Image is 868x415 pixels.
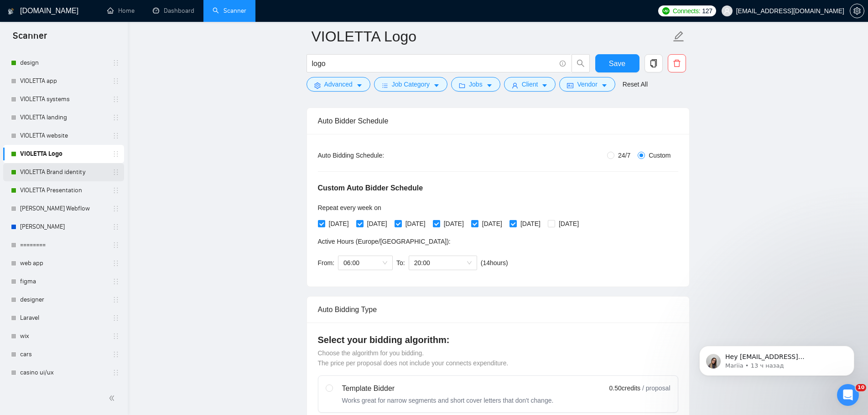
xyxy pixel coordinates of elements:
span: holder [112,260,120,267]
span: Advanced [324,79,353,89]
span: 0.50 credits [609,383,640,393]
span: holder [112,278,120,285]
a: searchScanner [213,7,246,15]
span: caret-down [601,82,608,89]
button: search [572,54,590,72]
span: caret-down [356,82,363,89]
a: Reset All [623,79,648,89]
span: holder [112,77,120,85]
a: casino ui/ux [20,364,107,382]
span: To: [396,259,405,266]
span: holder [112,187,120,194]
a: designer [20,291,107,309]
span: 06:00 [343,256,387,270]
a: [PERSON_NAME] [20,218,107,236]
a: VIOLETTA systems [20,90,107,108]
span: Scanner [5,29,54,48]
span: idcard [567,82,573,89]
span: [DATE] [478,219,506,229]
button: delete [668,54,686,72]
span: holder [112,351,120,358]
iframe: Intercom notifications сообщение [686,327,868,390]
span: delete [668,59,686,67]
a: wix [20,327,107,345]
span: holder [112,333,120,340]
a: VIOLETTA landing [20,108,107,127]
span: Connects: [673,6,700,16]
a: VIOLETTA website [20,127,107,145]
a: VIOLETTA Logo [20,145,107,163]
span: info-circle [560,61,566,67]
span: caret-down [433,82,440,89]
span: [DATE] [517,219,544,229]
button: folderJobscaret-down [451,77,500,92]
span: [DATE] [440,219,468,229]
button: setting [850,4,864,18]
a: figma [20,272,107,291]
span: holder [112,96,120,103]
span: 24/7 [614,150,634,160]
span: holder [112,150,120,158]
a: setting [850,7,864,15]
span: From: [318,259,335,266]
a: dashboardDashboard [153,7,194,15]
img: upwork-logo.png [662,7,670,15]
span: double-left [109,394,118,403]
span: 10 [856,384,866,391]
div: Auto Bidding Schedule: [318,150,438,160]
span: folder [459,82,465,89]
span: caret-down [486,82,493,89]
span: ( 14 hours) [481,259,508,266]
span: edit [673,31,685,42]
button: idcardVendorcaret-down [559,77,615,92]
button: copy [645,54,663,72]
input: Scanner name... [312,25,671,48]
span: 127 [702,6,712,16]
a: homeHome [107,7,135,15]
h5: Custom Auto Bidder Schedule [318,183,423,194]
img: logo [8,4,14,19]
a: VIOLETTA Presentation [20,181,107,200]
a: [PERSON_NAME] Webflow [20,200,107,218]
span: holder [112,223,120,231]
a: Laravel [20,309,107,327]
button: Save [595,54,639,72]
iframe: Intercom live chat [837,384,859,406]
span: Repeat every week on [318,204,381,211]
span: [DATE] [364,219,391,229]
a: VIOLETTA Brand identity [20,163,107,181]
a: VIOLETTA app [20,72,107,90]
span: Job Category [392,79,430,89]
button: barsJob Categorycaret-down [374,77,447,92]
div: Auto Bidding Type [318,297,678,323]
span: Choose the algorithm for you bidding. The price per proposal does not include your connects expen... [318,349,509,367]
span: holder [112,296,120,303]
span: holder [112,241,120,249]
span: holder [112,369,120,376]
div: Auto Bidder Schedule [318,108,678,134]
input: Search Freelance Jobs... [312,58,556,69]
span: user [512,82,518,89]
span: setting [850,7,864,15]
button: userClientcaret-down [504,77,556,92]
span: Custom [645,150,674,160]
span: Vendor [577,79,597,89]
span: Jobs [469,79,483,89]
span: holder [112,205,120,212]
span: holder [112,59,120,67]
h4: Select your bidding algorithm: [318,333,678,346]
span: [DATE] [325,219,353,229]
a: web app [20,254,107,272]
span: Active Hours ( Europe/[GEOGRAPHIC_DATA] ): [318,238,451,245]
span: 20:00 [414,256,472,270]
span: [DATE] [402,219,429,229]
div: Works great for narrow segments and short cover letters that don't change. [342,396,554,405]
span: holder [112,132,120,139]
button: settingAdvancedcaret-down [307,77,370,92]
span: caret-down [541,82,548,89]
span: [DATE] [555,219,582,229]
